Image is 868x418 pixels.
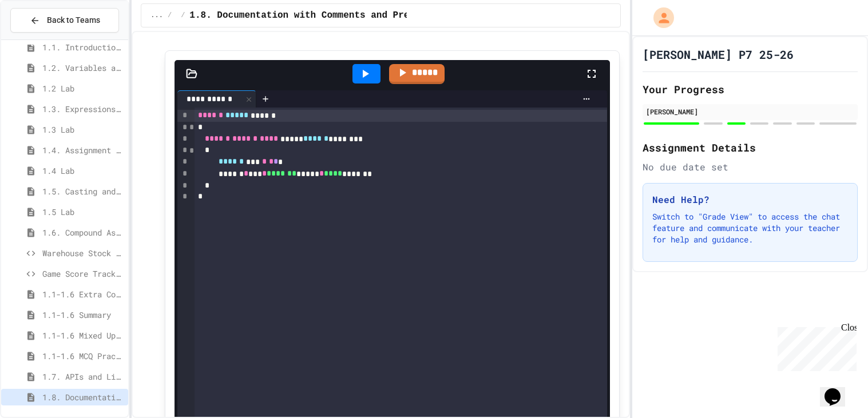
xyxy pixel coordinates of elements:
span: 1.1. Introduction to Algorithms, Programming, and Compilers [42,41,124,53]
span: 1.7. APIs and Libraries [42,371,124,383]
iframe: chat widget [773,323,857,371]
span: Warehouse Stock Calculator [42,247,124,259]
h1: [PERSON_NAME] P7 25-26 [643,46,794,62]
span: 1.3 Lab [42,124,124,136]
h2: Assignment Details [643,140,858,156]
span: 1.1-1.6 Summary [42,309,124,321]
span: 1.4 Lab [42,165,124,177]
span: 1.5. Casting and Ranges of Values [42,185,124,197]
p: Switch to "Grade View" to access the chat feature and communicate with your teacher for help and ... [652,211,848,245]
span: 1.2. Variables and Data Types [42,62,124,74]
span: / [181,11,185,20]
h2: Your Progress [643,81,858,97]
span: / [168,11,172,20]
div: Chat with us now!Close [5,5,79,73]
div: No due date set [643,160,858,174]
div: My Account [641,5,677,31]
span: 1.3. Expressions and Output [New] [42,103,124,115]
span: 1.8. Documentation with Comments and Preconditions [42,391,124,403]
span: Game Score Tracker [42,268,124,280]
span: 1.2 Lab [42,82,124,94]
iframe: chat widget [820,372,857,407]
span: Back to Teams [47,14,100,26]
span: 1.5 Lab [42,206,124,218]
span: 1.1-1.6 MCQ Practice [42,350,124,362]
button: Back to Teams [10,8,119,33]
h3: Need Help? [652,193,848,206]
span: 1.1-1.6 Extra Coding Practice [42,288,124,300]
div: [PERSON_NAME] [646,106,854,117]
span: ... [150,11,163,20]
span: 1.4. Assignment and Input [42,144,124,156]
span: 1.6. Compound Assignment Operators [42,226,124,238]
span: 1.8. Documentation with Comments and Preconditions [189,9,464,22]
span: 1.1-1.6 Mixed Up Code Practice [42,329,124,341]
